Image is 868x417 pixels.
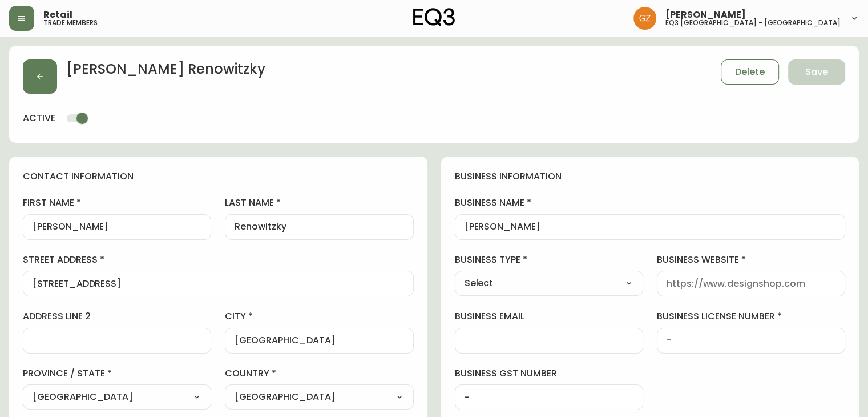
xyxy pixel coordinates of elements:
[23,112,55,125] h4: active
[657,310,845,323] label: business license number
[455,254,643,266] label: business type
[413,8,455,26] img: logo
[667,278,835,289] input: https://www.designshop.com
[23,310,211,323] label: address line 2
[225,197,413,209] label: last name
[735,66,765,78] span: Delete
[657,254,845,266] label: business website
[665,10,746,19] span: [PERSON_NAME]
[455,197,846,209] label: business name
[23,254,414,266] label: street address
[665,19,841,26] h5: eq3 [GEOGRAPHIC_DATA] - [GEOGRAPHIC_DATA]
[43,10,72,19] span: Retail
[225,367,413,380] label: country
[23,197,211,209] label: first name
[23,170,414,183] h4: contact information
[23,367,211,380] label: province / state
[721,59,779,85] button: Delete
[455,367,643,380] label: business gst number
[225,310,413,323] label: city
[455,310,643,323] label: business email
[66,59,265,85] h2: [PERSON_NAME] Renowitzky
[43,19,98,26] h5: trade members
[455,170,846,183] h4: business information
[633,7,656,30] img: 78875dbee59462ec7ba26e296000f7de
